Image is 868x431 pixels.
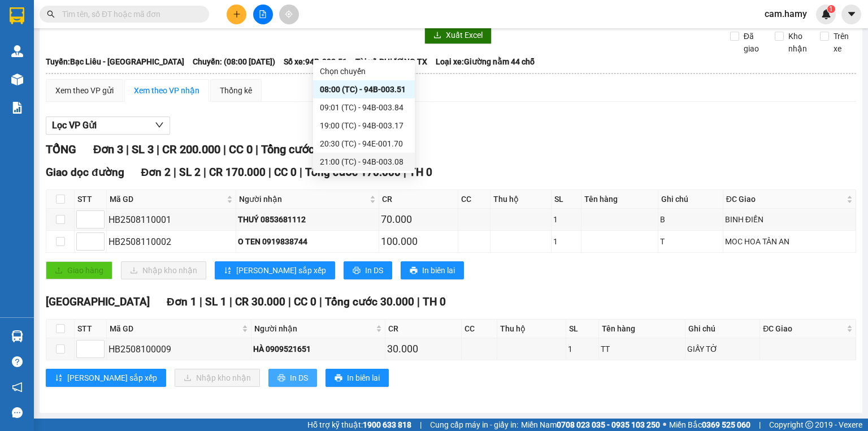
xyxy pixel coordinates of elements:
strong: 0708 023 035 - 0935 103 250 [557,420,660,429]
span: Xuất Excel [446,29,483,41]
button: uploadGiao hàng [46,261,112,279]
span: | [126,143,129,156]
span: | [255,143,258,156]
span: up [95,213,102,219]
button: downloadNhập kho nhận [175,369,260,387]
span: search [47,10,55,18]
span: Mã GD [110,193,224,205]
span: printer [335,374,342,383]
sup: 1 [827,5,835,13]
button: file-add [253,5,273,24]
span: Lọc VP Gửi [52,118,97,132]
span: Trên xe [829,30,857,55]
span: sort-ascending [224,266,232,275]
b: GỬI : [GEOGRAPHIC_DATA] [5,71,196,89]
span: | [759,419,761,431]
span: | [319,295,322,308]
span: Increase Value [92,211,104,219]
div: 1 [553,235,579,248]
span: file-add [259,10,267,18]
span: | [173,166,176,179]
div: B [660,213,721,226]
th: CC [462,320,497,338]
th: CC [458,190,490,209]
button: plus [227,5,246,24]
span: Người nhận [239,193,367,205]
div: 20:30 (TC) - 94E-001.70 [320,137,408,150]
span: CR 200.000 [162,143,220,156]
span: CR 30.000 [235,295,285,308]
img: warehouse-icon [11,74,23,85]
span: | [288,295,291,308]
div: 21:00 (TC) - 94B-003.08 [320,156,408,168]
th: SL [552,190,581,209]
span: down [95,221,102,227]
span: Decrease Value [92,349,104,357]
span: Loại xe: Giường nằm 44 chỗ [436,55,535,68]
span: up [95,342,102,349]
span: TỔNG [46,143,76,156]
th: Tên hàng [581,190,658,209]
td: HB2508110002 [107,231,236,253]
span: 1 [829,5,833,13]
th: Thu hộ [491,190,552,209]
th: CR [379,190,458,209]
img: solution-icon [11,102,23,114]
img: warehouse-icon [11,330,23,342]
div: MOC HOA TÂN AN [725,235,854,248]
div: 08:00 (TC) - 94B-003.51 [320,83,408,96]
button: Lọc VP Gửi [46,117,170,135]
span: printer [410,266,418,275]
th: STT [75,190,107,209]
span: ĐC Giao [726,193,844,205]
span: download [433,31,441,40]
span: question-circle [12,356,23,367]
span: aim [285,10,293,18]
span: CC 0 [294,295,316,308]
span: | [268,166,271,179]
span: Đơn 2 [141,166,171,179]
span: SL 1 [205,295,227,308]
span: down [95,243,102,249]
span: Miền Bắc [669,419,750,431]
span: printer [353,266,361,275]
div: GIẤY TỜ [687,343,758,355]
div: BINH ĐIỀN [725,213,854,226]
span: Tổng cước 30.000 [325,295,414,308]
div: HB2508110002 [108,235,234,249]
button: caret-down [841,5,861,24]
button: printerIn biên lai [401,261,464,279]
span: Chuyến: (08:00 [DATE]) [193,55,275,68]
span: Kho nhận [784,30,811,55]
span: CC 0 [229,143,253,156]
span: CC 0 [274,166,297,179]
span: sort-ascending [55,374,63,383]
div: 19:00 (TC) - 94B-003.17 [320,119,408,132]
th: Ghi chú [685,320,761,338]
span: | [199,295,202,308]
div: 09:01 (TC) - 94B-003.84 [320,101,408,114]
b: Nhà Xe Hà My [65,7,150,21]
div: 100.000 [381,234,456,249]
span: TH 0 [423,295,446,308]
th: STT [75,320,107,338]
span: TH 0 [409,166,432,179]
span: SL 2 [179,166,201,179]
th: SL [566,320,600,338]
strong: 1900 633 818 [363,420,411,429]
img: icon-new-feature [821,9,831,19]
span: Hỗ trợ kỹ thuật: [307,419,411,431]
span: Decrease Value [92,219,104,228]
td: HB2508100009 [107,338,251,360]
span: copyright [805,421,813,429]
button: aim [279,5,299,24]
img: warehouse-icon [11,45,23,57]
span: In DS [290,372,308,384]
strong: 0369 525 060 [702,420,750,429]
span: Số xe: 94B-003.51 [284,55,347,68]
span: phone [65,41,74,50]
span: Mã GD [110,322,240,335]
button: sort-ascending[PERSON_NAME] sắp xếp [46,369,166,387]
span: | [229,295,232,308]
div: Xem theo VP gửi [55,84,114,97]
